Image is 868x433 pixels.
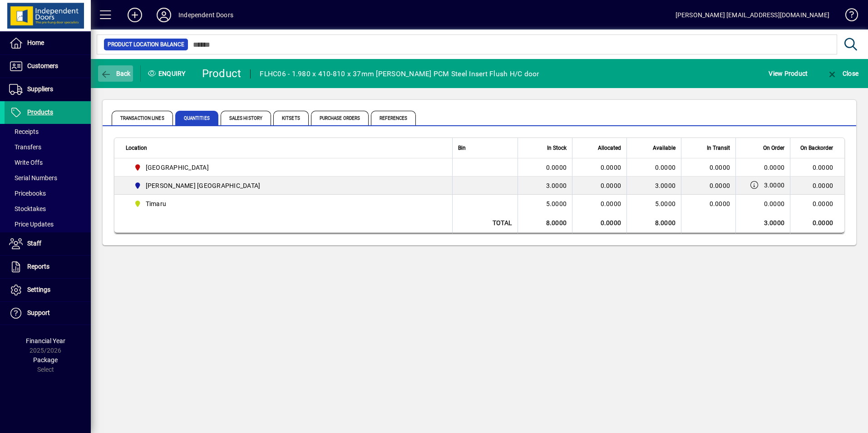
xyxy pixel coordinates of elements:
span: Timaru [146,199,167,208]
span: Price Updates [9,221,54,228]
span: Package [33,356,58,364]
span: Kitsets [273,111,309,125]
span: References [371,111,416,125]
span: Products [27,108,53,116]
td: 0.0000 [790,177,844,195]
td: 0.0000 [572,213,626,233]
a: Support [5,302,91,325]
span: 0.0000 [710,164,730,171]
td: 0.0000 [790,158,844,177]
td: 3.0000 [518,177,572,195]
td: 8.0000 [626,213,681,233]
span: [PERSON_NAME] [GEOGRAPHIC_DATA] [146,181,261,190]
a: Price Updates [5,216,91,232]
div: Product [202,66,242,81]
button: Close [824,65,861,82]
td: 0.0000 [518,158,572,177]
a: Stocktakes [5,201,91,216]
span: View Product [769,66,808,81]
div: Independent Doors [178,8,233,22]
a: Receipts [5,124,91,139]
div: FLHC06 - 1.980 x 410-810 x 37mm [PERSON_NAME] PCM Steel Insert Flush H/C door [260,67,539,81]
span: On Backorder [800,143,833,153]
span: Product Location Balance [108,40,184,49]
td: 0.0000 [790,195,844,213]
app-page-header-button: Back [91,65,141,82]
span: 0.0000 [601,164,621,171]
span: 0.0000 [601,182,621,189]
span: In Transit [707,143,730,153]
a: Serial Numbers [5,170,91,186]
td: 5.0000 [626,195,681,213]
td: 5.0000 [518,195,572,213]
span: 0.0000 [601,200,621,207]
span: 0.0000 [710,200,730,207]
span: Sales History [221,111,271,125]
span: Home [27,39,44,46]
button: Add [120,7,149,23]
button: Profile [149,7,178,23]
button: View Product [766,65,810,82]
span: On Order [763,143,784,153]
span: Pricebooks [9,190,46,197]
app-page-header-button: Close enquiry [817,65,868,82]
a: Write Offs [5,155,91,170]
td: 0.0000 [626,158,681,177]
div: Enquiry [141,66,195,81]
span: Cromwell Central Otago [130,180,442,191]
a: Suppliers [5,78,91,101]
span: Write Offs [9,159,43,166]
td: 8.0000 [518,213,572,233]
span: 0.0000 [764,163,785,172]
td: 0.0000 [790,213,844,233]
span: Location [126,143,147,153]
span: Receipts [9,128,39,135]
a: Transfers [5,139,91,155]
span: Stocktakes [9,205,46,212]
span: Purchase Orders [311,111,369,125]
span: Serial Numbers [9,174,57,182]
span: Back [100,70,131,77]
span: Financial Year [26,337,65,344]
span: Available [653,143,676,153]
span: [GEOGRAPHIC_DATA] [146,163,209,172]
span: Close [827,70,858,77]
span: Support [27,309,50,316]
a: Staff [5,232,91,255]
span: 3.0000 [764,181,785,190]
span: In Stock [547,143,567,153]
a: Reports [5,256,91,278]
td: 3.0000 [735,213,790,233]
div: [PERSON_NAME] [EMAIL_ADDRESS][DOMAIN_NAME] [676,8,829,22]
span: Timaru [130,198,442,209]
span: Transaction Lines [112,111,173,125]
span: Settings [27,286,50,293]
span: 0.0000 [764,199,785,208]
span: Staff [27,240,41,247]
a: Home [5,32,91,54]
a: Pricebooks [5,186,91,201]
span: Quantities [175,111,218,125]
span: Suppliers [27,85,53,93]
td: 3.0000 [626,177,681,195]
a: Settings [5,279,91,301]
span: Allocated [598,143,621,153]
a: Customers [5,55,91,78]
span: Transfers [9,143,41,151]
span: Bin [458,143,466,153]
span: 0.0000 [710,182,730,189]
span: Customers [27,62,58,69]
span: Reports [27,263,49,270]
td: Total [452,213,518,233]
span: Christchurch [130,162,442,173]
button: Back [98,65,133,82]
a: Knowledge Base [838,2,857,31]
